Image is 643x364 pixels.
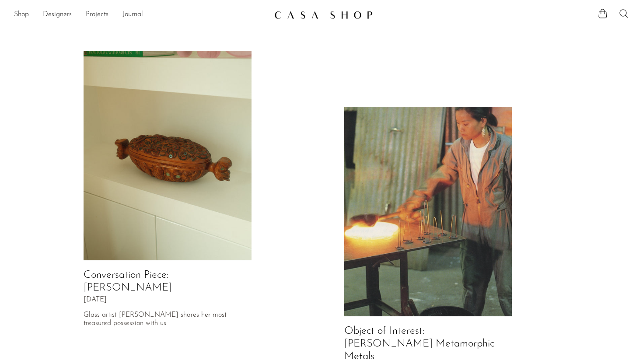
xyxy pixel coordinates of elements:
[86,9,108,21] a: Projects
[14,7,267,22] ul: NEW HEADER MENU
[14,7,267,22] nav: Desktop navigation
[344,326,494,362] a: Object of Interest: [PERSON_NAME] Metamorphic Metals
[84,311,252,328] p: Glass artist [PERSON_NAME] shares her most treasured possession with us
[43,9,72,21] a: Designers
[122,9,143,21] a: Journal
[84,296,107,304] span: [DATE]
[84,270,172,293] a: Conversation Piece: [PERSON_NAME]
[14,9,29,21] a: Shop
[344,107,512,317] img: Object of Interest: Izabel Lam's Metamorphic Metals
[84,51,252,261] img: Conversation Piece: Devon Made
